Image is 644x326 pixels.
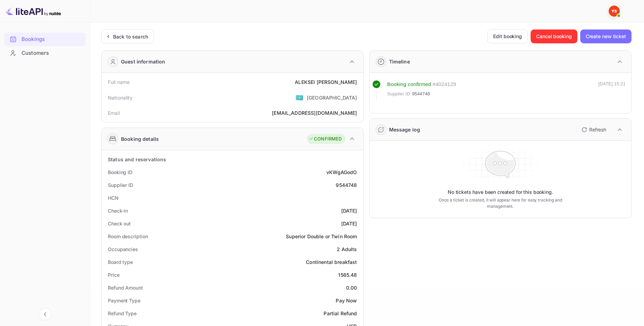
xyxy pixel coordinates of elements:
div: 1565.48 [338,271,357,278]
div: [GEOGRAPHIC_DATA] [307,94,357,101]
img: LiteAPI logo [6,6,61,17]
button: Refresh [577,124,609,135]
div: Customers [22,49,82,57]
div: Partial Refund [324,310,357,317]
div: Back to search [113,33,148,40]
div: Board type [108,258,133,266]
div: Payment Type [108,297,140,304]
button: Collapse navigation [39,308,51,320]
div: 9544748 [336,181,357,189]
div: 2 Adults [337,246,357,253]
div: Nationality [108,94,133,101]
div: Check-in [108,207,128,214]
div: vKWgAGodO [326,169,357,176]
span: Supplier ID: [387,91,412,97]
div: Customers [4,46,86,60]
div: Booking confirmed [387,80,431,88]
a: Customers [4,46,86,59]
div: Status and reservations [108,156,166,163]
div: Superior Double or Twin Room [286,233,357,240]
div: # 4024129 [432,80,456,88]
div: [DATE] [341,207,357,214]
div: Bookings [22,35,82,43]
div: Timeline [389,58,410,65]
button: Cancel booking [531,29,577,43]
div: Booking ID [108,169,132,176]
div: HCN [108,194,119,201]
div: Booking details [121,135,159,143]
div: CONFIRMED [309,136,342,143]
button: Edit booking [487,29,528,43]
div: Room description [108,233,148,240]
div: Refund Amount [108,284,143,291]
div: Refund Type [108,310,137,317]
span: 9544748 [412,91,430,97]
div: Check out [108,220,131,227]
div: Pay Now [336,297,357,304]
div: Full name [108,78,130,86]
div: Continental breakfast [306,258,357,266]
img: Yandex Support [609,6,620,17]
div: 0.00 [346,284,357,291]
div: [EMAIL_ADDRESS][DOMAIN_NAME] [272,109,357,117]
p: Refresh [589,126,606,133]
div: Occupancies [108,246,138,253]
div: Bookings [4,33,86,46]
div: Email [108,109,120,117]
div: Guest information [121,58,165,65]
div: [DATE] 15:21 [598,80,626,101]
span: United States [295,91,303,104]
p: No tickets have been created for this booking. [448,189,553,196]
div: ALEKSEI [PERSON_NAME] [295,78,357,86]
p: Once a ticket is created, it will appear here for easy tracking and management. [430,197,571,209]
div: Price [108,271,120,278]
div: Message log [389,126,420,133]
button: Create new ticket [580,29,632,43]
a: Bookings [4,33,86,45]
div: [DATE] [341,220,357,227]
div: Supplier ID [108,181,133,189]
